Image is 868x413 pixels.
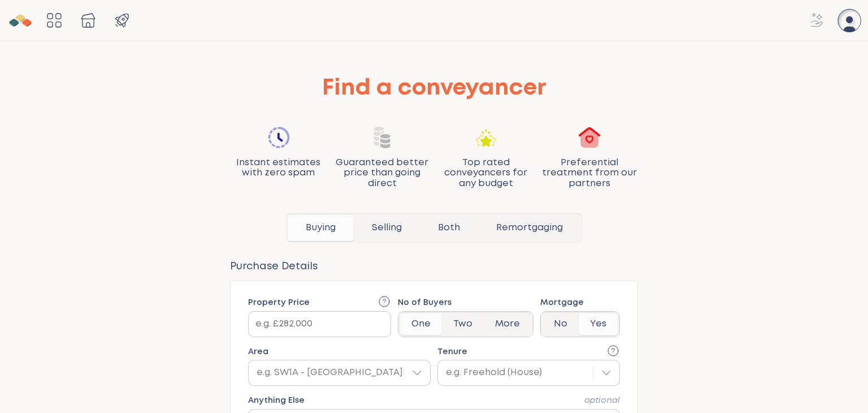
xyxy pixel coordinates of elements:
[446,367,585,378] div: e.g. Freehold (House)
[437,348,467,358] span: Tenure
[398,299,452,308] span: No of Buyers
[542,313,579,335] button: No
[41,7,68,34] span: Dashboard
[579,313,618,335] button: Yes
[437,124,535,189] button: Top rated conveyancers for any budget
[484,313,531,335] button: More
[322,78,546,98] em: Find a conveyancer
[334,124,431,189] button: Guaranteed better price than going direct
[420,215,478,241] button: Both
[248,348,268,358] span: Area
[230,124,327,179] button: Instant estimates with zero spam
[377,295,391,312] span: An estimate is fine
[400,313,442,335] button: One
[334,158,431,189] div: Guaranteed better price than going direct
[804,7,831,34] span: Refer for £30
[108,7,136,34] span: Products
[540,299,584,308] span: Mortgage
[606,344,620,361] span: Don't get confused by the word tenure. You'll probably know if it's Shared Ownership, Freehold is...
[442,313,484,335] button: Two
[478,215,581,241] button: Remortgaging
[584,397,620,406] span: optional
[541,158,639,189] div: Preferential treatment from our partners
[230,260,638,274] p: Purchase Details
[75,7,102,34] span: Properties
[437,158,535,189] div: Top rated conveyancers for any budget
[541,124,639,189] button: Preferential treatment from our partners
[257,367,259,378] input: Areae.g. SW1A - [GEOGRAPHIC_DATA]
[230,158,327,179] div: Instant estimates with zero spam
[248,299,310,308] span: Property Price
[354,215,420,241] button: Selling
[248,397,305,406] span: Anything Else
[288,215,354,241] button: Buying
[249,312,390,337] input: Property Price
